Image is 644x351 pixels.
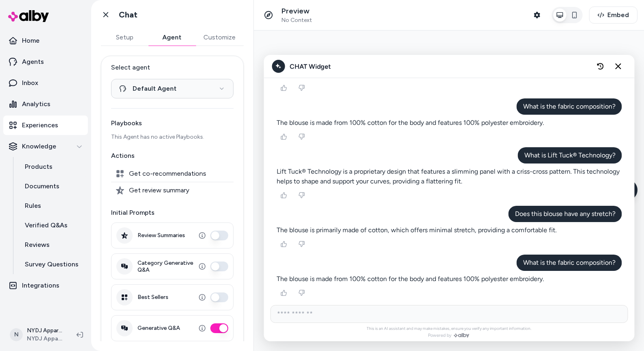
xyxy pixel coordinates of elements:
p: Rules [25,201,41,211]
p: Products [25,162,52,172]
p: Experiences [22,120,58,130]
button: NNYDJ Apparel ShopifyNYDJ Apparel [5,322,70,348]
label: Category Generative Q&A [138,259,194,274]
span: Get co-recommendations [129,170,206,178]
p: Reviews [25,240,50,250]
span: N [10,328,23,341]
a: Integrations [3,276,88,295]
h1: Chat [119,10,138,20]
label: Select agent [111,63,234,72]
a: Reviews [17,235,88,255]
span: Embed [607,10,629,20]
p: Actions [111,151,234,161]
button: Customize [195,29,244,46]
a: Documents [17,177,88,196]
a: Survey Questions [17,255,88,274]
a: Analytics [3,94,88,114]
p: Analytics [22,99,50,109]
button: Knowledge [3,137,88,156]
p: Agents [22,57,44,67]
a: Products [17,157,88,177]
p: Integrations [22,281,59,290]
a: Verified Q&As [17,216,88,235]
a: Inbox [3,73,88,93]
p: Playbooks [111,118,234,128]
p: Verified Q&As [25,220,68,230]
p: Inbox [22,78,38,88]
p: This Agent has no active Playbooks. [111,133,234,141]
p: NYDJ Apparel Shopify [27,327,63,335]
span: NYDJ Apparel [27,335,63,343]
button: Agent [148,29,195,46]
p: Survey Questions [25,259,79,269]
img: alby Logo [8,10,49,22]
label: Best Sellers [138,294,168,301]
a: Experiences [3,116,88,135]
p: Preview [282,7,312,16]
p: Home [22,36,39,46]
span: Get review summary [129,186,189,194]
a: Home [3,31,88,50]
p: Documents [25,181,59,191]
a: Rules [17,196,88,216]
label: Generative Q&A [138,325,180,332]
p: Initial Prompts [111,208,234,218]
label: Review Summaries [138,232,185,239]
button: Embed [589,7,637,24]
p: Knowledge [22,142,56,151]
a: Agents [3,52,88,72]
span: No Context [282,17,312,24]
button: Setup [101,29,148,46]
